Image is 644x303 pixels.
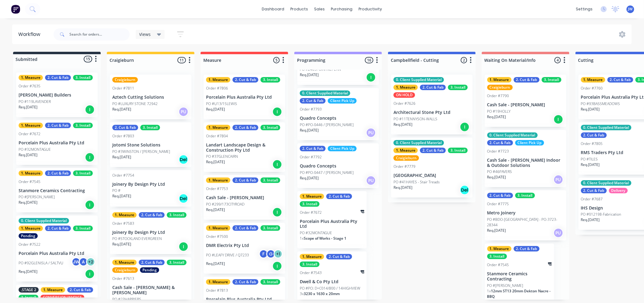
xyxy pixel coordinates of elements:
div: Order #7626 [394,101,415,106]
p: Cash Sale - [PERSON_NAME] [487,102,564,107]
div: 1. Measure [19,75,43,80]
div: 1. Measure [300,254,324,259]
p: Req. [DATE] [112,193,131,199]
div: Order #7790 [487,93,509,99]
p: PO #92GLENISLA / SALTVU [19,260,63,266]
div: 1. Measure2. Cut & Fab3. InstallOrder #7753Cash Sale - [PERSON_NAME]PO #299/173CITYROADReq.[DATE]I [204,175,285,220]
div: Order #7754Joinery By Design Pty LtdPO #Req.[DATE]Del [110,170,191,207]
p: PO # [112,188,121,193]
p: Quadro Concepts [300,116,376,121]
div: 3. Install [73,171,93,176]
p: Cash Sale - [PERSON_NAME] Indoor & Outdoor Solutions [487,158,564,168]
div: 1. Measure2. Cut & Fab3. InstallOrder #7583Joinery By Design Pty LtdPO #STOCKLAND EVERGREENReq.[D... [110,210,191,255]
p: PO #299/173CITYROAD [206,202,244,207]
p: Req. [DATE] [487,114,506,120]
div: Order #7543 [300,270,322,276]
div: 3. Install [261,178,280,183]
div: 2. Cut & Fab [420,148,446,153]
div: Craigieburn [112,267,138,273]
p: Req. [DATE] [581,162,600,167]
div: 2. Cut & Fab [233,279,258,285]
div: 3. Install [167,260,187,265]
p: DMR Electrix Pty Ltd [206,243,283,248]
div: 3. Install [448,148,468,153]
p: Req. [DATE] [394,185,412,190]
p: [GEOGRAPHIC_DATA] [394,173,470,178]
span: 12mm ST13 20mm Dekton Nacre - BBQ [487,288,551,299]
p: Porcelain Plus Australia Pty Ltd [300,219,364,229]
div: 2. Cut & Fab [326,194,352,199]
div: CraigieburnOrder #7811Aztech Cutting SolutionsPO #LUXURY STONE 72942Req.[DATE]PU [110,75,191,119]
p: Joinery By Design Pty Ltd [112,182,189,187]
div: Del [179,194,188,203]
p: Cash Sale - [PERSON_NAME] [206,195,283,200]
div: 3. Install [140,125,160,130]
div: Del [460,185,470,195]
div: Order #7635 [19,83,40,89]
div: 0. Client Supplied Material1. Measure2. Cut & Fab3. InstallON HOLDOrder #7626Architectural Stone ... [391,75,473,135]
div: 2. Cut & Fab [487,193,513,198]
div: 1. Measure [206,279,230,285]
div: 3. Install [167,212,187,218]
div: 3. Install [261,225,280,231]
div: 2. Cut & Fab [300,146,326,151]
div: PU [554,228,563,238]
div: I [85,269,95,279]
p: PO #STOCKLAND EVERGREEN [112,236,162,241]
p: Porcelain Plus Australia Pty Ltd [206,297,283,302]
div: Order #7805 [581,141,603,146]
div: Order #7792 [300,154,322,160]
div: 2. Cut & Fab [581,188,607,193]
div: 3. Install [300,201,320,207]
p: Metro Joinery [487,210,564,216]
div: 1. Measure [487,246,512,252]
p: Req. [DATE] [206,261,225,266]
span: 1 x [487,288,491,294]
div: Order #7545 [19,179,40,185]
div: 1. Measure [581,77,605,83]
div: 1. Measure2. Cut & Fab3. InstallOrder #7500DMR Electrix Pty LtdPO #LEAFY DRIVE / Q7233FG+1Req.[DA... [204,223,285,274]
img: Factory [11,5,20,14]
div: 2. Cut & Fab [233,125,258,130]
p: Req. [DATE] [206,159,225,165]
p: PO #3WINSTON / [PERSON_NAME] [112,149,170,154]
div: 1. Measure [112,212,137,218]
div: 1. Measure [19,123,43,128]
div: 2. Cut & Fab [487,140,513,146]
p: Req. [DATE] [300,175,319,181]
p: PO #[PERSON_NAME] [19,194,55,200]
div: + 2 [86,257,95,266]
p: Req. [DATE] [19,104,37,110]
div: 2. Cut & Fab [514,246,540,252]
div: 2. Cut & Fab [233,225,258,231]
div: 0. Client Supplied Material [581,125,632,130]
div: 2. Cut & Fab [112,125,138,130]
span: Views [139,31,151,37]
p: Dwell & Co Pty Ltd [300,279,364,284]
div: 3. Install [261,77,280,83]
div: 2. Cut & Fab [326,254,352,259]
div: 2. Cut & Fab [67,287,93,293]
div: I [272,107,282,117]
div: 0. Client Supplied Material1. Measure2. Cut & Fab3. InstallPendingOrder #7522Porcelain Plus Austr... [16,216,98,282]
p: PO #BDO-[GEOGRAPHIC_DATA] - PO-3723-28344 [487,217,564,228]
div: 3. Install [73,75,93,80]
div: 1. Measure [206,178,230,183]
div: 2. Cut & Fab [45,171,71,176]
div: I [85,200,95,210]
div: Order #7803 [112,133,134,139]
p: Stanmore Ceramics Contracting [487,271,552,282]
p: [PERSON_NAME] Builders [19,93,95,98]
div: 1. Measure [300,194,324,199]
div: Order #7613 [112,276,134,281]
p: PO #19HOLLY [487,109,511,114]
div: Order #7813 [206,288,228,293]
p: Jotomi Stone Solutions [112,143,189,148]
div: I [366,72,376,82]
div: 1. Measure [19,226,43,231]
div: 1. Measure2. Cut & Fab3. InstallOrder #7635[PERSON_NAME] BuildersPO #119LAVENDERReq.[DATE]I [16,72,98,117]
div: 1. Measure2. Cut & Fab3. InstallOrder #7672Porcelain Plus Australia Pty LtdPO #32MONTAGUEReq.[DATE]I [16,120,98,165]
div: 2. Cut & Fab [581,132,607,138]
div: 3. Install [300,262,320,267]
p: Porcelain Plus Australia Pty Ltd [206,95,283,100]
